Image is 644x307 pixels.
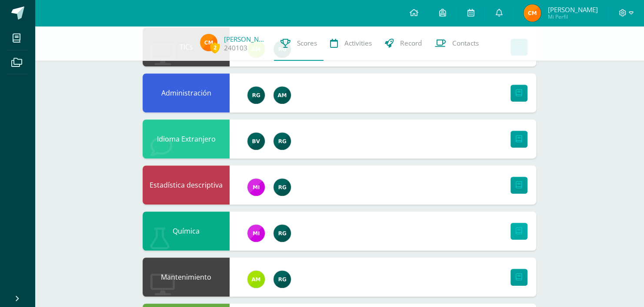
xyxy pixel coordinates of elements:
[247,178,265,196] img: e71b507b6b1ebf6fbe7886fc31de659d.png
[247,224,265,242] img: e71b507b6b1ebf6fbe7886fc31de659d.png
[143,119,230,158] div: Idioma Extranjero
[274,224,291,242] img: 24ef3269677dd7dd963c57b86ff4a022.png
[224,43,247,53] a: 240103
[143,257,230,297] div: Mantenimiento
[224,35,267,43] a: [PERSON_NAME]
[274,26,324,61] a: Scores
[324,26,378,61] a: Activities
[143,73,230,112] div: Administración
[547,5,597,14] span: [PERSON_NAME]
[297,39,317,48] span: Scores
[247,132,265,150] img: 07bdc07b5f7a5bb3996481c5c7550e72.png
[452,39,479,48] span: Contacts
[344,39,372,48] span: Activities
[524,4,541,22] img: 5a7fe5a04ae3632bcbf4a2fdf366fc56.png
[400,39,422,48] span: Record
[428,26,485,61] a: Contacts
[274,178,291,196] img: 24ef3269677dd7dd963c57b86ff4a022.png
[274,271,291,288] img: 24ef3269677dd7dd963c57b86ff4a022.png
[547,13,597,20] span: Mi Perfil
[274,86,291,104] img: 6e92675d869eb295716253c72d38e6e7.png
[200,34,217,51] img: 5a7fe5a04ae3632bcbf4a2fdf366fc56.png
[143,165,230,205] div: Estadística descriptiva
[247,271,265,288] img: fb2ca82e8de93e60a5b7f1e46d7c79f5.png
[247,86,265,104] img: 24ef3269677dd7dd963c57b86ff4a022.png
[378,26,428,61] a: Record
[143,211,230,251] div: Química
[274,132,291,150] img: 24ef3269677dd7dd963c57b86ff4a022.png
[210,42,220,53] span: 2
